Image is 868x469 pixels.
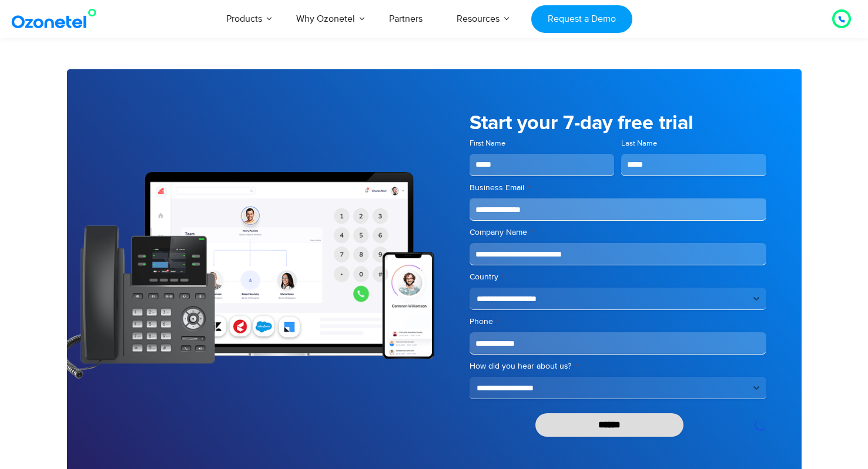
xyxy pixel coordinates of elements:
label: Company Name [470,227,766,238]
h5: Start your 7-day free trial [470,113,766,133]
label: Business Email [470,182,766,194]
a: Request a Demo [531,5,632,33]
label: Last Name [621,138,766,149]
label: Phone [470,316,766,328]
label: How did you hear about us? [470,360,766,372]
label: Country [470,271,766,283]
label: First Name [470,138,615,149]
